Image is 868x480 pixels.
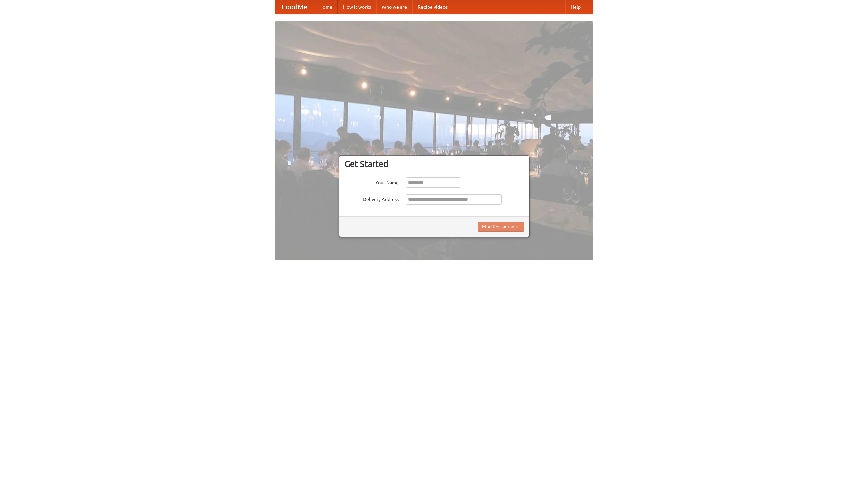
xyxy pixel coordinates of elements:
a: Who we are [376,0,412,14]
a: Recipe videos [412,0,453,14]
button: Find Restaurants! [478,222,524,232]
a: Help [565,0,586,14]
h3: Get Started [344,159,524,169]
a: How it works [338,0,376,14]
label: Your Name [344,177,399,186]
label: Delivery Address [344,194,399,203]
a: Home [314,0,338,14]
a: FoodMe [275,0,314,14]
